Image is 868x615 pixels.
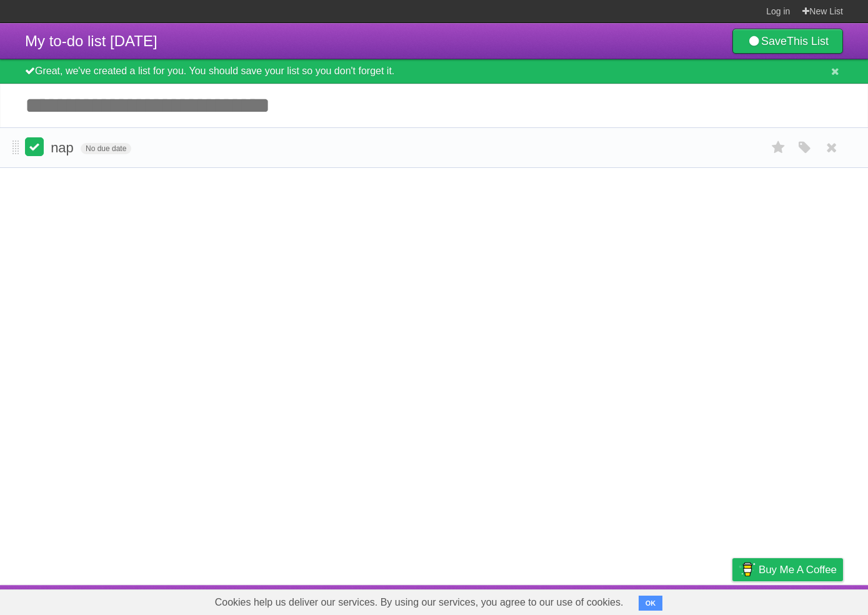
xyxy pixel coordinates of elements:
[81,143,131,154] span: No due date
[25,32,157,49] span: My to-do list [DATE]
[51,140,77,155] span: nap
[566,588,592,612] a: About
[639,596,663,611] button: OK
[732,29,843,54] a: SaveThis List
[732,558,843,581] a: Buy me a coffee
[607,588,658,612] a: Developers
[202,590,636,615] span: Cookies help us deliver our services. By using our services, you agree to our use of cookies.
[787,35,829,47] b: This List
[767,137,791,158] label: Star task
[739,559,756,580] img: Buy me a coffee
[716,588,749,612] a: Privacy
[759,559,837,581] span: Buy me a coffee
[25,137,44,156] label: Done
[764,588,843,612] a: Suggest a feature
[674,588,701,612] a: Terms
